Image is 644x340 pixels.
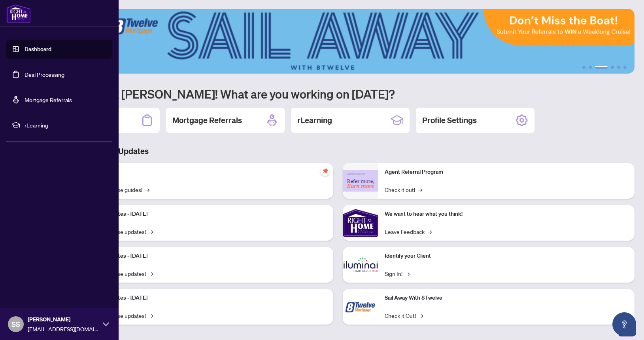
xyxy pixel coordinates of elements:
[343,289,378,325] img: Sail Away With 8Twelve
[149,269,153,278] span: →
[83,168,327,177] p: Self-Help
[385,185,422,194] a: Check it out!→
[83,210,327,218] p: Platform Updates - [DATE]
[145,185,149,194] span: →
[385,227,432,236] a: Leave Feedback→
[321,166,330,176] span: pushpin
[25,71,64,78] a: Deal Processing
[25,96,72,103] a: Mortgage Referrals
[428,227,432,236] span: →
[385,294,629,302] p: Sail Away With 8Twelve
[385,252,629,260] p: Identify your Client
[419,311,423,320] span: →
[418,185,422,194] span: →
[83,252,327,260] p: Platform Updates - [DATE]
[611,66,614,69] button: 4
[6,4,31,23] img: logo
[11,319,20,330] span: SS
[297,115,332,126] h2: rLearning
[28,315,99,324] span: [PERSON_NAME]
[612,312,636,336] button: Open asap
[343,170,378,192] img: Agent Referral Program
[149,227,153,236] span: →
[582,66,585,69] button: 1
[25,121,107,129] span: rLearning
[343,247,378,283] img: Identify your Client
[406,269,410,278] span: →
[83,294,327,302] p: Platform Updates - [DATE]
[617,66,620,69] button: 5
[41,86,635,101] h1: Welcome back [PERSON_NAME]! What are you working on [DATE]?
[589,66,592,69] button: 2
[422,115,477,126] h2: Profile Settings
[595,66,608,69] button: 3
[25,46,51,53] a: Dashboard
[41,9,635,74] img: Slide 2
[41,146,635,157] h3: Brokerage & Industry Updates
[28,325,99,333] span: [EMAIL_ADDRESS][DOMAIN_NAME]
[343,205,378,241] img: We want to hear what you think!
[385,168,629,177] p: Agent Referral Program
[172,115,242,126] h2: Mortgage Referrals
[149,311,153,320] span: →
[623,66,627,69] button: 6
[385,311,423,320] a: Check it Out!→
[385,210,629,218] p: We want to hear what you think!
[385,269,410,278] a: Sign In!→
